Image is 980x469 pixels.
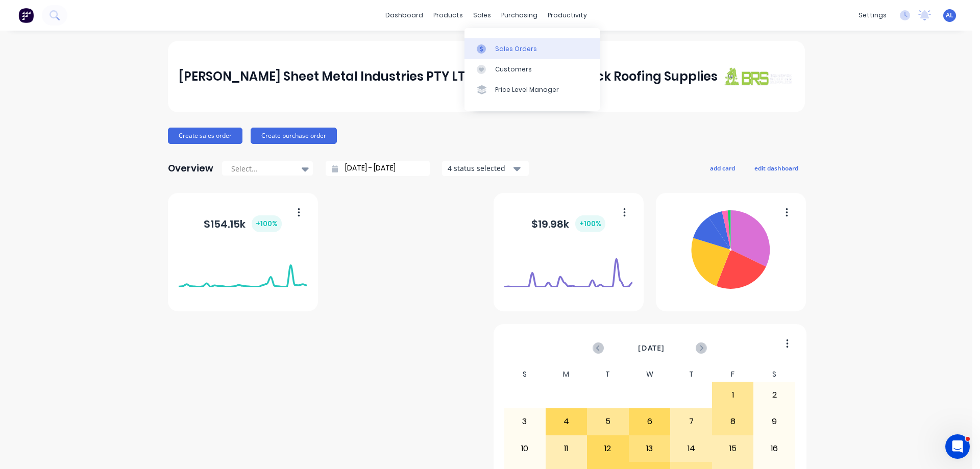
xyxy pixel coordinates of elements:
[629,367,671,382] div: W
[464,80,600,100] a: Price Level Manager
[251,128,337,144] button: Create purchase order
[464,38,600,59] a: Sales Orders
[546,367,587,382] div: M
[504,367,546,382] div: S
[946,11,953,20] span: AL
[754,409,795,434] div: 9
[671,409,712,434] div: 7
[204,215,282,232] div: $ 154.15k
[713,436,753,461] div: 15
[504,436,545,461] div: 10
[495,44,537,54] div: Sales Orders
[712,367,754,382] div: F
[754,382,795,408] div: 2
[629,409,670,434] div: 6
[428,8,468,23] div: products
[629,436,670,461] div: 13
[754,436,795,461] div: 16
[495,65,532,74] div: Customers
[638,342,665,354] span: [DATE]
[442,161,529,176] button: 4 status selected
[252,215,282,232] div: + 100 %
[546,409,587,434] div: 4
[504,409,545,434] div: 3
[671,436,712,461] div: 14
[670,367,712,382] div: T
[713,409,753,434] div: 8
[546,436,587,461] div: 11
[179,66,718,87] div: [PERSON_NAME] Sheet Metal Industries PTY LTD trading as Brunswick Roofing Supplies
[587,367,629,382] div: T
[587,409,628,434] div: 5
[703,161,742,175] button: add card
[748,161,805,175] button: edit dashboard
[945,434,970,459] iframe: Intercom live chat
[496,8,543,23] div: purchasing
[168,158,213,179] div: Overview
[575,215,605,232] div: + 100 %
[448,163,512,174] div: 4 status selected
[18,8,34,23] img: Factory
[713,382,753,408] div: 1
[853,8,892,23] div: settings
[543,8,592,23] div: productivity
[380,8,428,23] a: dashboard
[464,59,600,80] a: Customers
[168,128,242,144] button: Create sales order
[495,85,559,94] div: Price Level Manager
[722,67,794,86] img: J A Sheet Metal Industries PTY LTD trading as Brunswick Roofing Supplies
[531,215,605,232] div: $ 19.98k
[468,8,496,23] div: sales
[587,436,628,461] div: 12
[753,367,795,382] div: S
